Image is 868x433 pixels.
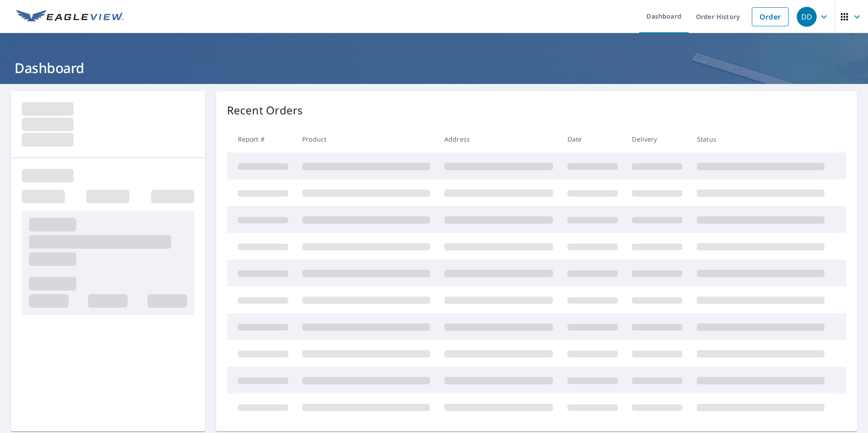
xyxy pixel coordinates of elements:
th: Delivery [625,126,690,153]
th: Date [560,126,625,153]
img: EV Logo [16,10,123,24]
div: DD [797,7,817,27]
th: Address [437,126,560,153]
th: Report # [227,126,296,153]
a: Order [752,7,789,26]
p: Recent Orders [227,102,303,118]
th: Status [690,126,832,153]
h1: Dashboard [11,59,857,77]
th: Product [295,126,437,153]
